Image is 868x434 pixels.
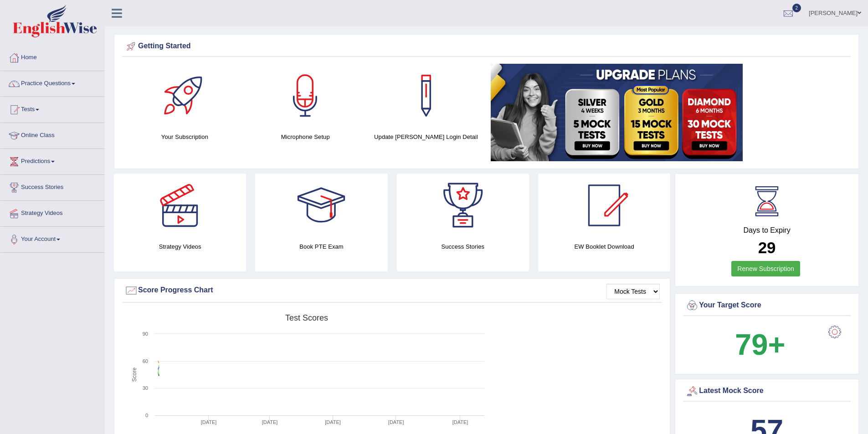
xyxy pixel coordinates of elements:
[285,313,328,322] tspan: Test scores
[685,384,848,398] div: Latest Mock Score
[397,242,529,251] h4: Success Stories
[0,97,104,120] a: Tests
[0,123,104,146] a: Online Class
[131,368,138,382] tspan: Score
[731,261,800,276] a: Renew Subscription
[370,132,482,142] h4: Update [PERSON_NAME] Login Detail
[143,358,148,364] text: 60
[388,419,404,425] tspan: [DATE]
[325,419,341,425] tspan: [DATE]
[250,132,361,142] h4: Microphone Setup
[262,419,278,425] tspan: [DATE]
[143,331,148,337] text: 90
[491,64,743,161] img: small5.jpg
[685,226,848,235] h4: Days to Expiry
[145,413,148,418] text: 0
[792,4,801,12] span: 2
[758,239,776,256] b: 29
[735,328,785,361] b: 79+
[0,149,104,172] a: Predictions
[201,419,217,425] tspan: [DATE]
[538,242,670,251] h4: EW Booklet Download
[452,419,468,425] tspan: [DATE]
[0,227,104,250] a: Your Account
[0,71,104,94] a: Practice Questions
[255,242,387,251] h4: Book PTE Exam
[685,299,848,312] div: Your Target Score
[0,175,104,198] a: Success Stories
[124,284,660,297] div: Score Progress Chart
[124,40,848,53] div: Getting Started
[129,132,241,142] h4: Your Subscription
[0,45,104,68] a: Home
[0,201,104,224] a: Strategy Videos
[114,242,246,251] h4: Strategy Videos
[143,385,148,391] text: 30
